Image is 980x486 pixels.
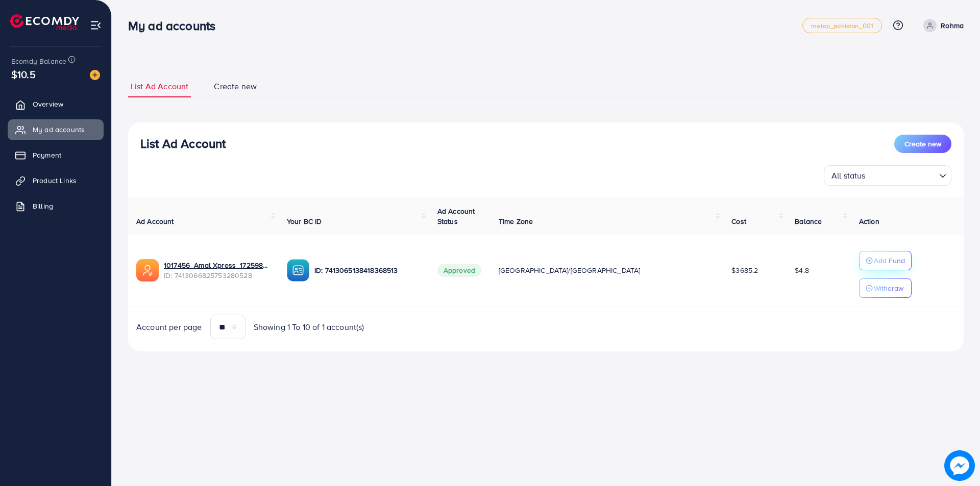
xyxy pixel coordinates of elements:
[8,119,104,140] a: My ad accounts
[8,94,104,114] a: Overview
[904,139,941,149] span: Create new
[136,216,174,226] span: Ad Account
[90,70,100,80] img: image
[314,264,421,276] p: ID: 7413065138418368513
[811,22,873,29] span: metap_pakistan_001
[33,150,61,160] span: Payment
[11,56,66,66] span: Ecomdy Balance
[874,282,903,294] p: Withdraw
[859,251,912,270] button: Add Fund
[164,270,271,280] span: ID: 7413066825753280528
[287,216,322,226] span: Your BC ID
[802,18,882,33] a: metap_pakistan_001
[8,145,104,165] a: Payment
[90,19,102,31] img: menu
[164,260,271,281] div: <span class='underline'>1017456_Amal Xpress_1725989134924</span></br>7413066825753280528
[10,14,79,30] img: logo
[136,259,159,282] img: ic-ads-acc.e4c84228.svg
[941,19,964,32] p: Rohma
[11,67,36,82] span: $10.5
[33,99,63,109] span: Overview
[859,278,912,298] button: Withdraw
[869,166,935,183] input: Search for option
[874,254,905,267] p: Add Fund
[859,216,879,226] span: Action
[214,81,257,92] span: Create new
[33,124,85,135] span: My ad accounts
[499,265,641,275] span: [GEOGRAPHIC_DATA]/[GEOGRAPHIC_DATA]
[731,216,746,226] span: Cost
[795,265,809,275] span: $4.8
[824,165,951,186] div: Search for option
[136,321,202,333] span: Account per page
[437,264,481,277] span: Approved
[437,206,475,226] span: Ad Account Status
[33,175,77,186] span: Product Links
[128,18,224,33] h3: My ad accounts
[829,168,868,183] span: All status
[8,170,104,191] a: Product Links
[944,450,975,481] img: image
[499,216,533,226] span: Time Zone
[894,135,951,153] button: Create new
[919,19,964,32] a: Rohma
[287,259,309,282] img: ic-ba-acc.ded83a64.svg
[731,265,758,275] span: $3685.2
[254,321,364,333] span: Showing 1 To 10 of 1 account(s)
[140,136,226,151] h3: List Ad Account
[795,216,822,226] span: Balance
[8,196,104,216] a: Billing
[131,81,188,92] span: List Ad Account
[164,260,271,270] a: 1017456_Amal Xpress_1725989134924
[33,201,53,211] span: Billing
